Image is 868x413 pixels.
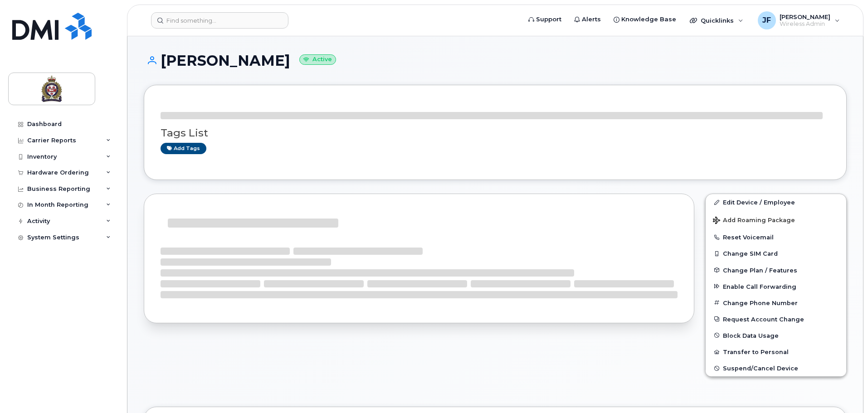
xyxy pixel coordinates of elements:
button: Suspend/Cancel Device [706,360,846,376]
a: Add tags [161,143,206,154]
button: Change Phone Number [706,295,846,311]
button: Change SIM Card [706,245,846,262]
button: Transfer to Personal [706,344,846,360]
span: Add Roaming Package [713,217,795,225]
a: Edit Device / Employee [706,194,846,210]
button: Block Data Usage [706,327,846,344]
small: Active [299,54,336,65]
span: Enable Call Forwarding [723,283,796,290]
span: Change Plan / Features [723,267,797,273]
button: Change Plan / Features [706,262,846,278]
h3: Tags List [161,127,830,139]
button: Enable Call Forwarding [706,278,846,295]
button: Add Roaming Package [706,210,846,229]
button: Request Account Change [706,311,846,327]
h1: [PERSON_NAME] [144,53,847,68]
button: Reset Voicemail [706,229,846,245]
span: Suspend/Cancel Device [723,365,798,372]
